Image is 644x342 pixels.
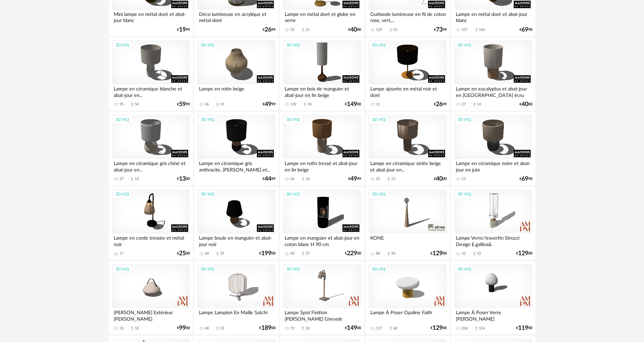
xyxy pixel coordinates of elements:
div: 48 [205,326,209,331]
div: € 00 [430,326,447,330]
div: 3D HQ [198,265,217,274]
a: 3D HQ [PERSON_NAME] Extérieur [PERSON_NAME] 33 Download icon 18 €9900 [109,261,193,335]
div: 3D HQ [198,115,217,124]
div: € 98 [519,27,532,32]
div: 37 [306,251,310,256]
div: € 99 [263,27,275,32]
div: Lampe en manguier et abat-jour en coton blanc H 90 cm [283,234,361,247]
span: 49 [350,177,357,181]
div: 139 [290,102,296,107]
div: € 00 [345,326,361,330]
div: € 99 [434,102,447,107]
div: Déco lumineuse en acrylique et métal doré [197,10,275,23]
div: 27 [462,102,466,107]
a: 3D HQ Lampe en eucalyptus et abat-jour en [GEOGRAPHIC_DATA] écru 27 Download icon 14 €4000 [451,37,535,110]
div: 129 [376,27,382,32]
div: Mini lampe en métal doré et abat-jour blanc [112,10,190,23]
span: 189 [261,326,271,330]
a: 3D HQ Lampe en bois de manguier et abat-jour en lin beige 139 Download icon 96 €14900 [280,37,364,110]
div: 14 [477,102,481,107]
div: 154 [479,326,485,331]
div: 54 [135,102,139,107]
span: 49 [265,102,271,107]
div: Lampe Verre/travertin Strozzi Design E.gallina& [454,234,532,247]
div: KONE [369,234,446,247]
a: 3D HQ Lampe en céramique gris anthracite, [PERSON_NAME] et... €4499 [194,112,278,185]
div: 32 [306,326,310,331]
div: 36 [205,102,209,107]
div: 3D HQ [283,265,303,274]
div: Lampe en céramique gris chiné et abat-jour en... [112,159,190,173]
a: 3D HQ Lampe boule en manguier et abat-jour noir 64 Download icon 35 €19900 [194,186,278,260]
div: 22 [376,177,380,181]
a: 3D HQ Lampe en corde tressée et métal noir 17 €2500 [109,186,193,260]
div: 27 [119,177,124,181]
a: 3D HQ Lampe en rotin beige 36 Download icon 19 €4999 [194,37,278,110]
span: Download icon [472,102,477,107]
div: 13 [462,177,466,181]
div: € 00 [259,251,275,256]
div: € 99 [348,177,361,181]
div: Lampe en eucalyptus et abat-jour en [GEOGRAPHIC_DATA] écru [454,84,532,98]
div: € 99 [434,27,447,32]
div: 86 [376,251,380,256]
div: 17 [119,251,124,256]
span: 59 [179,102,186,107]
a: 3D HQ Lampe en céramique striée beige et abat-jour en... 22 Download icon 13 €4000 [365,112,449,185]
span: Download icon [130,326,135,331]
div: € 00 [434,177,447,181]
span: 199 [261,251,271,256]
span: 229 [347,251,357,256]
span: 40 [521,102,528,107]
span: Download icon [474,27,479,33]
div: 3D HQ [454,265,474,274]
div: € 99 [177,102,190,107]
span: 73 [436,27,443,32]
div: 26 [290,177,294,181]
div: € 00 [177,177,190,181]
a: 3D HQ Lampe en céramique blanche et abat-jour en... 95 Download icon 54 €5999 [109,37,193,110]
span: 13 [179,177,186,181]
div: € 98 [519,177,532,181]
div: 3D HQ [283,115,303,124]
span: 129 [432,251,443,256]
div: 95 [119,102,124,107]
div: 22 [462,251,466,256]
a: 3D HQ Lampe Verre/travertin Strozzi Design E.gallina& 22 Download icon 10 €12900 [451,186,535,260]
span: Download icon [130,102,135,107]
div: 33 [220,326,224,331]
div: Lampe en bois de manguier et abat-jour en lin beige [283,84,361,98]
span: 25 [179,251,186,256]
span: Download icon [303,102,308,107]
span: 69 [521,27,528,32]
div: 217 [462,27,468,32]
div: € 00 [345,102,361,107]
span: Download icon [474,326,479,331]
a: 3D HQ Lampe en manguier et abat-jour en coton blanc H 90 cm 60 Download icon 37 €22900 [280,186,364,260]
span: Download icon [301,27,306,33]
a: 3D HQ Lampe Lampion En Maille Satchi 48 Download icon 33 €18900 [194,261,278,335]
span: 119 [518,326,528,330]
div: Lampe Lampion En Maille Satchi [197,308,275,322]
span: Download icon [301,251,306,256]
a: 3D HQ Lampe en céramique noire et abat-jour en jute 13 €6998 [451,112,535,185]
div: € 00 [345,251,361,256]
div: Lampe À Poser Verre [PERSON_NAME] [454,308,532,322]
span: 129 [432,326,443,330]
div: Lampe en rotin tressé et abat-jour en lin beige [283,159,361,173]
div: 3D HQ [112,190,132,199]
span: Download icon [301,326,306,331]
div: 3D HQ [283,41,303,49]
div: 16 [306,177,310,181]
div: 3D HQ [369,190,388,199]
div: 52 [393,27,397,32]
div: 33 [119,326,124,331]
div: 96 [308,102,312,107]
div: Lampe en céramique blanche et abat-jour en... [112,84,190,98]
div: 60 [290,251,294,256]
a: 3D HQ Lampe en rotin tressé et abat-jour en lin beige 26 Download icon 16 €4999 [280,112,364,185]
span: 149 [347,326,357,330]
span: Download icon [388,326,393,331]
div: € 00 [259,326,275,330]
div: Lampe À Poser Opaline Faith [369,308,446,322]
